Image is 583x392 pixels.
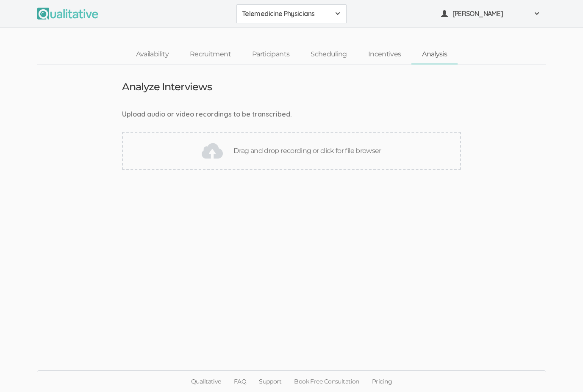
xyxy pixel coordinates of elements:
a: Qualitative [185,371,228,392]
img: Drag and drop recording or click for file browser [202,140,223,161]
a: Participants [242,45,300,64]
a: Analysis [411,45,458,64]
button: [PERSON_NAME] [436,4,546,23]
div: Upload audio or video recordings to be transcribed. [122,109,461,119]
a: Support [253,371,288,392]
a: Pricing [366,371,398,392]
a: Scheduling [300,45,358,64]
a: Book Free Consultation [288,371,366,392]
button: Telemedicine Physicians [236,4,347,23]
div: Drag and drop recording or click for file browser [122,132,461,170]
a: Availability [125,45,179,64]
span: Telemedicine Physicians [242,9,330,19]
iframe: Chat Widget [541,351,583,392]
a: Recruitment [179,45,242,64]
a: FAQ [228,371,253,392]
span: [PERSON_NAME] [453,9,529,19]
h3: Analyze Interviews [122,81,212,92]
a: Incentives [358,45,412,64]
img: Qualitative [37,8,98,19]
